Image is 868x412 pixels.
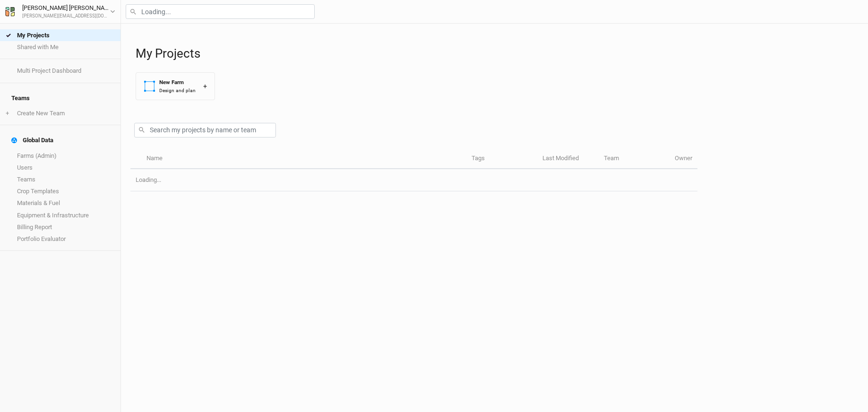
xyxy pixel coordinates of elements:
[466,149,537,169] th: Tags
[670,149,697,169] th: Owner
[136,72,215,100] button: New FarmDesign and plan+
[6,110,9,117] span: +
[599,149,670,169] th: Team
[159,78,196,86] div: New Farm
[136,46,859,61] h1: My Projects
[537,149,599,169] th: Last Modified
[203,81,207,91] div: +
[141,149,466,169] th: Name
[130,169,697,191] td: Loading...
[5,3,116,20] button: [PERSON_NAME] [PERSON_NAME][PERSON_NAME][EMAIL_ADDRESS][DOMAIN_NAME]
[6,89,115,108] h4: Teams
[126,4,315,19] input: Loading...
[22,3,110,13] div: [PERSON_NAME] [PERSON_NAME]
[159,87,196,94] div: Design and plan
[11,137,53,144] div: Global Data
[134,123,276,137] input: Search my projects by name or team
[22,13,110,20] div: [PERSON_NAME][EMAIL_ADDRESS][DOMAIN_NAME]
